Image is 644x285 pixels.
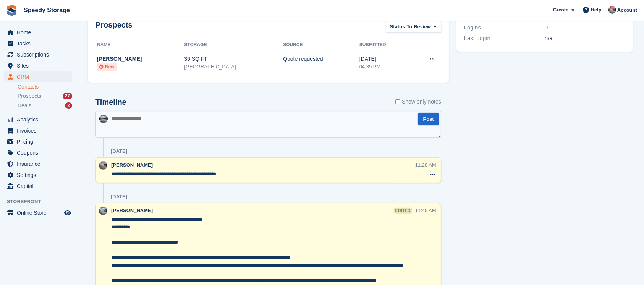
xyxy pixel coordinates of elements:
div: [PERSON_NAME] [97,55,184,63]
a: Contacts [18,83,72,91]
span: Account [617,6,637,14]
li: New [97,63,117,71]
div: 11:28 AM [415,161,436,168]
span: [PERSON_NAME] [111,207,153,213]
img: Dan Jackson [99,207,107,215]
span: [PERSON_NAME] [111,162,153,168]
div: 11:45 AM [415,207,436,214]
th: Submitted [359,39,411,51]
a: menu [4,49,72,60]
span: Sites [17,60,63,71]
a: menu [4,207,72,218]
a: menu [4,71,72,82]
a: menu [4,159,72,169]
div: n/a [545,34,625,43]
a: menu [4,170,72,180]
a: menu [4,136,72,147]
div: 36 SQ FT [184,55,283,63]
span: Analytics [17,114,63,125]
img: Dan Jackson [608,6,616,14]
span: To Review [407,23,431,31]
label: Show only notes [395,98,441,106]
div: Last Login [464,34,545,43]
div: Quote requested [283,55,359,63]
h2: Timeline [95,98,126,107]
div: 2 [65,102,72,109]
span: Storefront [7,198,76,206]
a: menu [4,60,72,71]
th: Storage [184,39,283,51]
a: menu [4,125,72,136]
img: stora-icon-8386f47178a22dfd0bd8f6a31ec36ba5ce8667c1dd55bd0f319d3a0aa187defe.svg [6,5,18,16]
a: menu [4,147,72,158]
span: Create [553,6,568,14]
span: Invoices [17,125,63,136]
a: Deals 2 [18,102,72,110]
div: 27 [63,93,72,99]
span: Tasks [17,38,63,49]
span: Home [17,27,63,38]
span: Subscriptions [17,49,63,60]
span: Prospects [18,92,41,100]
span: Coupons [17,147,63,158]
img: Dan Jackson [99,161,107,170]
div: edited [394,208,412,214]
a: menu [4,114,72,125]
div: 04:39 PM [359,63,411,71]
button: Status: To Review [386,21,441,33]
th: Name [95,39,184,51]
div: [DATE] [111,194,127,200]
span: Status: [390,23,407,31]
a: menu [4,38,72,49]
div: 0 [545,23,625,32]
span: Deals [18,102,31,109]
div: [GEOGRAPHIC_DATA] [184,63,283,71]
button: Post [418,113,439,125]
h2: Prospects [95,21,133,35]
img: Dan Jackson [99,115,108,123]
a: Speedy Storage [21,4,73,16]
a: menu [4,27,72,38]
div: [DATE] [111,148,127,154]
span: Help [591,6,602,14]
span: Settings [17,170,63,180]
span: CRM [17,71,63,82]
div: [DATE] [359,55,411,63]
input: Show only notes [395,98,400,106]
span: Capital [17,181,63,191]
span: Insurance [17,159,63,169]
a: Prospects 27 [18,92,72,100]
span: Pricing [17,136,63,147]
span: Online Store [17,207,63,218]
a: menu [4,181,72,191]
a: Preview store [63,208,72,217]
div: Logins [464,23,545,32]
th: Source [283,39,359,51]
